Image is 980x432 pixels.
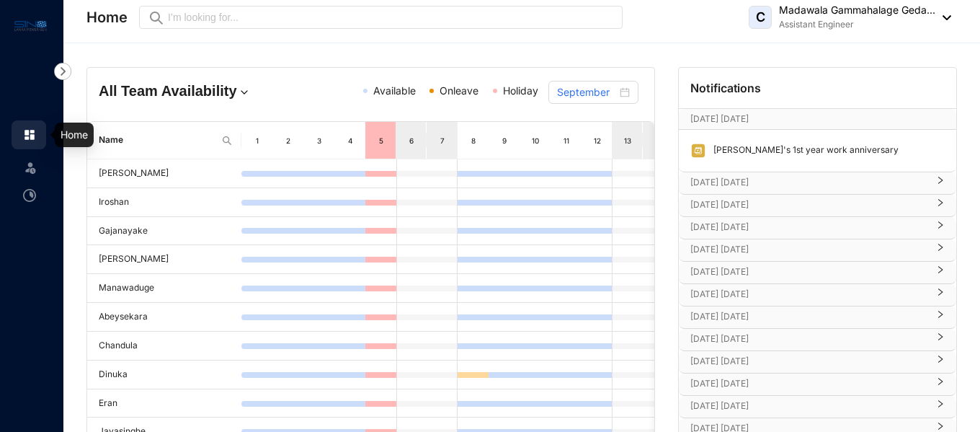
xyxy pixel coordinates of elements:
[237,85,251,100] img: dropdown.780994ddfa97fca24b89f58b1de131fa.svg
[679,284,956,306] div: [DATE] [DATE]
[690,399,927,413] p: [DATE] [DATE]
[690,175,927,190] p: [DATE] [DATE]
[12,181,46,210] li: Time Attendance
[679,307,956,328] div: [DATE] [DATE]
[375,133,387,148] div: 5
[936,182,945,185] span: right
[690,143,706,159] img: anniversary.d4fa1ee0abd6497b2d89d817e415bd57.svg
[406,133,417,148] div: 6
[87,245,241,274] td: [PERSON_NAME]
[690,332,927,346] p: [DATE] [DATE]
[468,133,480,148] div: 8
[690,309,927,324] p: [DATE] [DATE]
[706,143,899,159] p: [PERSON_NAME]'s 1st year work anniversary
[679,329,956,351] div: [DATE] [DATE]
[690,198,927,212] p: [DATE] [DATE]
[690,354,927,369] p: [DATE] [DATE]
[87,332,241,361] td: Chandula
[779,17,935,32] p: Assistant Engineer
[936,361,945,363] span: right
[99,81,280,101] h4: All Team Availability
[14,17,47,34] img: logo
[756,11,765,24] span: C
[251,133,264,148] div: 1
[679,396,956,418] div: [DATE] [DATE]
[221,135,233,146] img: search.8ce656024d3affaeffe32e5b30621cb7.svg
[679,262,956,283] div: [DATE] [DATE]
[87,389,241,418] td: Eran
[679,172,956,194] div: [DATE] [DATE]
[23,128,36,141] img: home.c6720e0a13eba0172344.svg
[557,84,617,100] input: Select month
[313,133,326,148] div: 3
[561,133,573,148] div: 11
[679,195,956,216] div: [DATE] [DATE]
[936,338,945,341] span: right
[503,84,538,97] span: Holiday
[87,361,241,389] td: Dinuka
[54,63,71,80] img: nav-icon-right.af6afadce00d159da59955279c43614e.svg
[936,271,945,274] span: right
[679,109,956,129] div: [DATE] [DATE][DATE]
[622,133,633,148] div: 13
[690,265,927,279] p: [DATE] [DATE]
[936,249,945,252] span: right
[936,428,945,431] span: right
[530,133,542,148] div: 10
[282,133,295,148] div: 2
[12,120,46,149] li: Home
[168,9,614,25] input: I’m looking for...
[936,294,945,296] span: right
[87,188,241,217] td: Iroshan
[690,376,927,391] p: [DATE] [DATE]
[779,3,935,17] p: Madawala Gammahalage Geda...
[679,217,956,239] div: [DATE] [DATE]
[87,303,241,332] td: Abeysekara
[690,220,927,234] p: [DATE] [DATE]
[936,405,945,408] span: right
[437,133,449,148] div: 7
[679,351,956,373] div: [DATE] [DATE]
[679,239,956,261] div: [DATE] [DATE]
[936,383,945,386] span: right
[935,15,951,20] img: dropdown-black.8e83cc76930a90b1a4fdb6d089b7bf3a.svg
[936,226,945,229] span: right
[679,374,956,395] div: [DATE] [DATE]
[99,133,215,147] span: Name
[23,189,36,202] img: time-attendance-unselected.8aad090b53826881fffb.svg
[653,133,665,148] div: 14
[499,133,511,148] div: 9
[690,287,927,301] p: [DATE] [DATE]
[86,7,128,27] p: Home
[591,133,603,148] div: 12
[936,204,945,207] span: right
[690,242,927,257] p: [DATE] [DATE]
[344,133,357,148] div: 4
[373,84,416,97] span: Available
[690,79,761,97] p: Notifications
[23,160,37,175] img: leave-unselected.2934df6273408c3f84d9.svg
[87,159,241,188] td: [PERSON_NAME]
[87,217,241,246] td: Gajanayake
[440,84,478,97] span: Onleave
[690,112,917,126] p: [DATE] [DATE]
[936,316,945,319] span: right
[87,274,241,303] td: Manawaduge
